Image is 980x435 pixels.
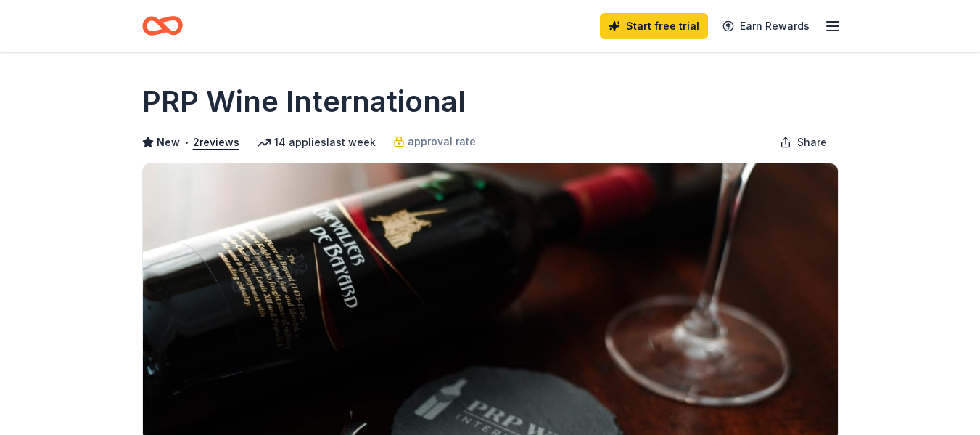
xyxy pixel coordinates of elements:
[393,133,476,150] a: approval rate
[142,9,183,43] a: Home
[142,81,466,122] h1: PRP Wine International
[408,133,476,150] span: approval rate
[193,134,239,151] button: 2reviews
[184,137,189,148] span: •
[157,134,180,151] span: New
[768,128,839,157] button: Share
[600,13,708,39] a: Start free trial
[257,134,376,151] div: 14 applies last week
[797,134,827,151] span: Share
[714,13,818,39] a: Earn Rewards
